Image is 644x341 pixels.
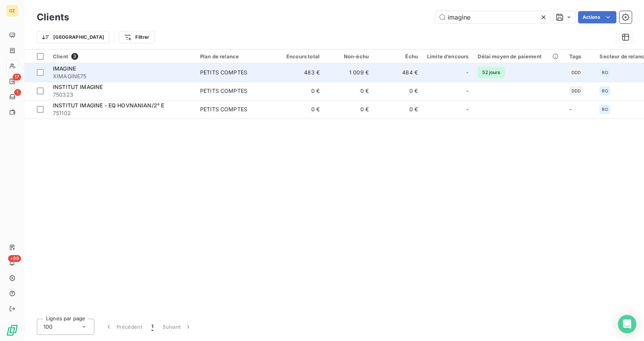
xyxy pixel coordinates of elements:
[572,70,581,75] span: DDD
[53,84,103,90] span: INSTITUT IMAGINE
[578,11,616,23] button: Actions
[147,319,158,335] button: 1
[275,82,324,100] td: 0 €
[100,319,147,335] button: Précédent
[6,324,18,336] img: Logo LeanPay
[53,65,76,72] span: IMAGINE
[53,109,191,117] span: 751102
[200,87,247,95] div: PETITS COMPTES
[13,74,21,81] span: 17
[6,75,18,87] a: 17
[151,323,153,331] span: 1
[373,82,422,100] td: 0 €
[71,53,78,60] span: 3
[280,53,320,59] div: Encours total
[275,63,324,82] td: 483 €
[53,91,191,99] span: 750323
[324,82,373,100] td: 0 €
[8,255,21,262] span: +99
[378,53,418,59] div: Échu
[602,70,608,75] span: RO
[37,10,69,24] h3: Clients
[6,91,18,103] a: 1
[324,100,373,119] td: 0 €
[373,63,422,82] td: 484 €
[466,87,468,95] span: -
[466,105,468,113] span: -
[200,69,247,76] div: PETITS COMPTES
[602,89,608,93] span: RO
[427,53,468,59] div: Limite d’encours
[572,89,581,93] span: DDD
[466,69,468,76] span: -
[37,31,109,43] button: [GEOGRAPHIC_DATA]
[43,323,53,331] span: 100
[6,5,18,17] div: OZ
[158,319,197,335] button: Suivant
[435,11,550,23] input: Rechercher
[478,67,504,78] span: 52 jours
[324,63,373,82] td: 1 009 €
[119,31,154,43] button: Filtrer
[200,105,247,113] div: PETITS COMPTES
[53,72,191,80] span: XIMAGINE75
[618,315,636,333] div: Open Intercom Messenger
[373,100,422,119] td: 0 €
[569,53,591,59] div: Tags
[275,100,324,119] td: 0 €
[569,106,572,112] span: -
[53,102,164,109] span: INSTITUT IMAGINE - EQ HOVNANIAN/2° E
[53,53,68,59] span: Client
[602,107,608,112] span: RO
[478,53,560,59] div: Délai moyen de paiement
[329,53,369,59] div: Non-échu
[200,53,271,59] div: Plan de relance
[14,89,21,96] span: 1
